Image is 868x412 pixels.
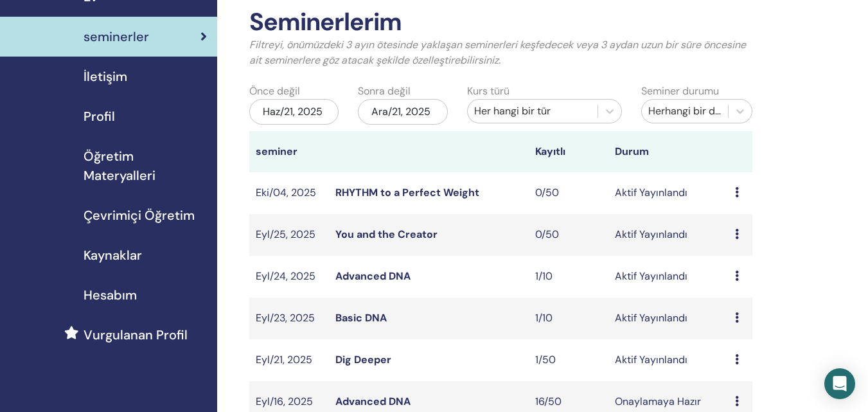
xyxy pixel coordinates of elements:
[84,325,188,345] span: Vurgulanan Profil
[335,311,387,325] a: Basic DNA
[358,84,411,99] label: Sonra değil
[249,256,329,298] td: Eyl/24, 2025
[335,269,411,283] a: Advanced DNA
[608,256,728,298] td: Aktif Yayınlandı
[608,131,728,172] th: Durum
[529,214,608,256] td: 0/50
[358,99,447,125] div: Ara/21, 2025
[84,206,195,225] span: Çevrimiçi Öğretim
[249,8,752,37] h2: Seminerlerim
[474,103,591,119] div: Her hangi bir tür
[529,298,608,339] td: 1/10
[84,67,127,86] span: İletişim
[641,84,719,99] label: Seminer durumu
[824,368,855,399] div: Open Intercom Messenger
[249,214,329,256] td: Eyl/25, 2025
[249,339,329,381] td: Eyl/21, 2025
[249,172,329,214] td: Eki/04, 2025
[249,131,329,172] th: seminer
[84,107,115,126] span: Profil
[249,298,329,339] td: Eyl/23, 2025
[84,27,149,46] span: seminerler
[335,186,479,199] a: RHYTHM to a Perfect Weight
[529,339,608,381] td: 1/50
[249,99,339,125] div: Haz/21, 2025
[529,131,608,172] th: Kayıtlı
[84,147,207,185] span: Öğretim Materyalleri
[608,339,728,381] td: Aktif Yayınlandı
[467,84,509,99] label: Kurs türü
[608,298,728,339] td: Aktif Yayınlandı
[648,103,722,119] div: Herhangi bir durum
[335,228,438,241] a: You and the Creator
[335,395,411,408] a: Advanced DNA
[529,172,608,214] td: 0/50
[608,172,728,214] td: Aktif Yayınlandı
[249,37,752,68] p: Filtreyi, önümüzdeki 3 ayın ötesinde yaklaşan seminerleri keşfedecek veya 3 aydan uzun bir süre ö...
[84,285,137,305] span: Hesabım
[249,84,300,99] label: Önce değil
[335,353,391,366] a: Dig Deeper
[84,246,142,265] span: Kaynaklar
[608,214,728,256] td: Aktif Yayınlandı
[529,256,608,298] td: 1/10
